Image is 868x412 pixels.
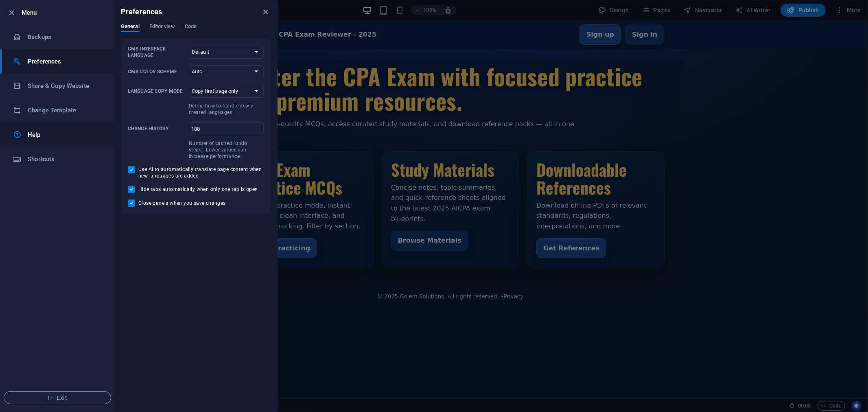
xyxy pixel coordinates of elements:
p: Language Copy Mode [128,88,186,94]
h6: Preferences [28,57,103,66]
h6: Help [28,130,103,140]
p: CMS Color Scheme [128,68,186,75]
select: Language Copy ModeDefine how to handle newly created languages. [189,85,264,98]
select: CMS Interface Language [189,46,264,59]
select: CMS Color Scheme [189,65,264,78]
h6: Menu [22,8,108,18]
p: Change history [128,125,186,132]
button: close [261,7,271,17]
span: Hide tabs automatically when only one tab is open [138,186,258,193]
span: Close panels when you save changes [138,200,226,206]
input: Change historyNumber of cached “undo steps”. Lower values can increase performance. [189,122,264,135]
span: Code [185,22,197,33]
p: Number of cached “undo steps”. Lower values can increase performance. [189,140,264,160]
span: Editor view [149,22,175,33]
span: Use AI to automatically translate page content when new languages are added [138,166,264,179]
h6: Preferences [121,7,162,17]
p: Define how to handle newly created languages. [189,103,264,116]
span: Exit [11,394,104,401]
h6: Backups [28,32,103,42]
p: CMS Interface Language [128,46,186,59]
h6: Share & Copy Website [28,81,103,91]
div: Preferences [121,23,271,39]
button: Exit [4,391,111,404]
span: General [121,22,140,33]
h6: Shortcuts [28,154,103,164]
a: Help [0,123,114,147]
h6: Change Template [28,105,103,115]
